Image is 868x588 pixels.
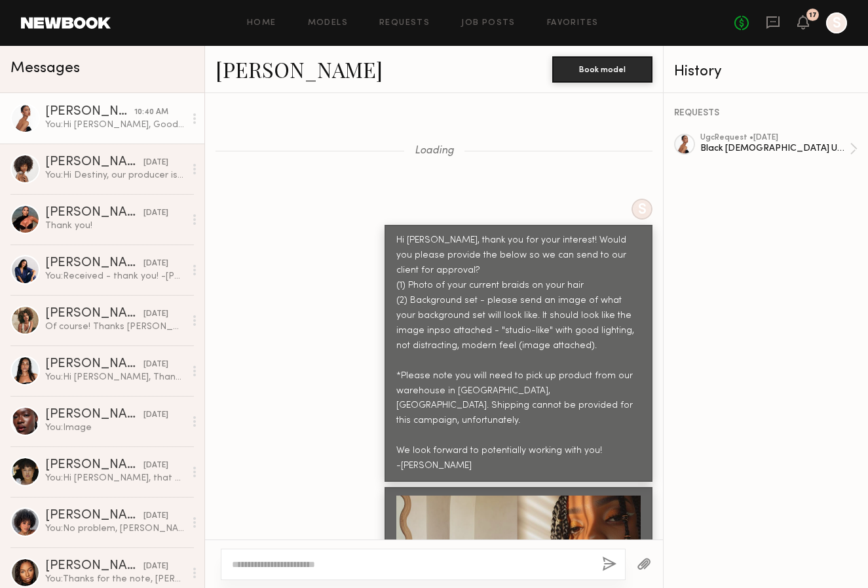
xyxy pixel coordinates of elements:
div: [PERSON_NAME] [45,560,143,573]
a: Home [247,19,276,28]
div: You: Hi [PERSON_NAME], Thank you for the note- unfortunately we do have to source another creator... [45,371,185,383]
div: [PERSON_NAME] [45,257,143,270]
div: You: Thanks for the note, [PERSON_NAME]! No problem -[PERSON_NAME] [45,573,185,585]
a: Requests [379,19,430,28]
div: [PERSON_NAME] [45,156,143,169]
div: [PERSON_NAME] [45,509,143,522]
button: Book model [552,56,652,83]
a: S [826,12,847,33]
div: History [674,64,858,79]
div: [PERSON_NAME] [45,106,134,119]
div: [PERSON_NAME] [45,408,143,421]
a: [PERSON_NAME] [216,55,383,83]
div: [DATE] [143,510,168,522]
div: [DATE] [143,308,168,321]
a: Favorites [547,19,599,28]
div: [DATE] [143,207,168,220]
a: Job Posts [461,19,516,28]
div: [PERSON_NAME] [45,206,143,220]
div: You: Hi [PERSON_NAME], that sounds great! For the photos, we would need them by [DATE] Weds. 7/16... [45,472,185,484]
div: You: Received - thank you! -[PERSON_NAME] [45,270,185,283]
a: Book model [552,63,652,74]
div: 10:40 AM [134,106,168,119]
div: [DATE] [143,157,168,169]
a: Models [308,19,348,28]
div: [PERSON_NAME] [45,307,143,321]
div: You: No problem, [PERSON_NAME]! We will keep you in mind :) [45,522,185,535]
div: You: Hi Destiny, our producer is asking if the images you sent are the most recent images of your... [45,169,185,182]
a: ugcRequest •[DATE]Black [DEMOGRAPHIC_DATA] UGC Creator - Hair Extensions Expert [700,134,858,164]
span: Loading [415,146,454,157]
div: [DATE] [143,359,168,371]
div: [PERSON_NAME] [45,459,143,472]
span: Messages [10,61,80,76]
div: Of course! Thanks [PERSON_NAME]! [45,321,185,333]
div: You: Image [45,421,185,434]
div: You: Hi [PERSON_NAME], Good morning! Just following up on your deal memo signature so we can get ... [45,119,185,131]
div: [DATE] [143,258,168,270]
div: [PERSON_NAME] [45,358,143,371]
div: [DATE] [143,560,168,573]
div: REQUESTS [674,109,858,118]
div: [DATE] [143,460,168,472]
div: [DATE] [143,409,168,421]
div: ugc Request • [DATE] [700,134,850,142]
div: 17 [809,12,817,19]
div: Hi [PERSON_NAME], thank you for your interest! Would you please provide the below so we can send ... [396,233,641,474]
div: Thank you! [45,220,185,232]
div: Black [DEMOGRAPHIC_DATA] UGC Creator - Hair Extensions Expert [700,142,850,155]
